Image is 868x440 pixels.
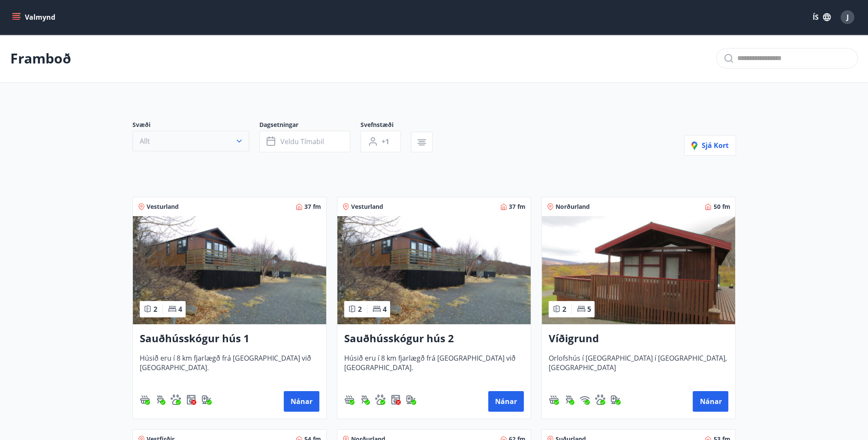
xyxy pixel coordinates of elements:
[549,395,559,405] div: Heitur pottur
[358,304,362,314] span: 2
[155,395,165,405] img: ZXjrS3QKesehq6nQAPjaRuRTI364z8ohTALB4wBr.svg
[406,395,416,405] img: nH7E6Gw2rvWFb8XaSdRp44dhkQaj4PJkOoRYItBQ.svg
[201,395,212,405] img: nH7E6Gw2rvWFb8XaSdRp44dhkQaj4PJkOoRYItBQ.svg
[488,391,524,412] button: Nánar
[132,121,259,131] span: Svæði
[383,304,387,314] span: 4
[691,141,729,150] span: Sjá kort
[808,9,835,25] button: ÍS
[132,131,249,151] button: Allt
[684,135,736,156] button: Sjá kort
[344,395,354,405] img: h89QDIuHlAdpqTriuIvuEWkTH976fOgBEOOeu1mi.svg
[693,391,728,412] button: Nánar
[140,395,150,405] img: h89QDIuHlAdpqTriuIvuEWkTH976fOgBEOOeu1mi.svg
[337,216,531,324] img: Paella dish
[201,395,212,405] div: Hleðslustöð fyrir rafbíla
[549,395,559,405] img: h89QDIuHlAdpqTriuIvuEWkTH976fOgBEOOeu1mi.svg
[556,202,590,211] span: Norðurland
[140,331,319,347] h3: Sauðhússkógur hús 1
[147,202,179,211] span: Vesturland
[133,216,326,324] img: Paella dish
[406,395,416,405] div: Hleðslustöð fyrir rafbíla
[153,304,157,314] span: 2
[595,395,605,405] div: Gæludýr
[259,121,360,131] span: Dagsetningar
[360,131,401,152] button: +1
[587,304,591,314] span: 5
[610,395,621,405] div: Hleðslustöð fyrir rafbíla
[580,395,590,405] img: HJRyFFsYp6qjeUYhR4dAD8CaCEsnIFYZ05miwXoh.svg
[542,216,735,324] img: Paella dish
[375,395,385,405] img: pxcaIm5dSOV3FS4whs1soiYWTwFQvksT25a9J10C.svg
[186,395,196,405] div: Þvottavél
[381,137,389,146] span: +1
[140,136,150,146] span: Allt
[186,395,196,405] img: Dl16BY4EX9PAW649lg1C3oBuIaAsR6QVDQBO2cTm.svg
[140,395,150,405] div: Heitur pottur
[564,395,574,405] img: ZXjrS3QKesehq6nQAPjaRuRTI364z8ohTALB4wBr.svg
[713,202,730,211] span: 50 fm
[344,331,524,347] h3: Sauðhússkógur hús 2
[10,9,59,25] button: menu
[595,395,605,405] img: pxcaIm5dSOV3FS4whs1soiYWTwFQvksT25a9J10C.svg
[562,304,566,314] span: 2
[847,12,849,22] span: J
[344,353,524,382] span: Húsið eru í 8 km fjarlægð frá [GEOGRAPHIC_DATA] við [GEOGRAPHIC_DATA].
[360,395,370,405] div: Gasgrill
[837,7,858,27] button: J
[280,137,324,146] span: Veldu tímabil
[155,395,165,405] div: Gasgrill
[284,391,319,412] button: Nánar
[610,395,621,405] img: nH7E6Gw2rvWFb8XaSdRp44dhkQaj4PJkOoRYItBQ.svg
[375,395,385,405] div: Gæludýr
[549,353,728,382] span: Orlofshús í [GEOGRAPHIC_DATA] í [GEOGRAPHIC_DATA], [GEOGRAPHIC_DATA]
[178,304,182,314] span: 4
[580,395,590,405] div: Þráðlaust net
[304,202,321,211] span: 37 fm
[390,395,401,405] img: Dl16BY4EX9PAW649lg1C3oBuIaAsR6QVDQBO2cTm.svg
[390,395,401,405] div: Þvottavél
[344,395,354,405] div: Heitur pottur
[360,121,411,131] span: Svefnstæði
[140,353,319,382] span: Húsið eru í 8 km fjarlægð frá [GEOGRAPHIC_DATA] við [GEOGRAPHIC_DATA].
[171,395,181,405] img: pxcaIm5dSOV3FS4whs1soiYWTwFQvksT25a9J10C.svg
[360,395,370,405] img: ZXjrS3QKesehq6nQAPjaRuRTI364z8ohTALB4wBr.svg
[171,395,181,405] div: Gæludýr
[259,131,350,152] button: Veldu tímabil
[509,202,526,211] span: 37 fm
[549,331,728,347] h3: Víðigrund
[10,49,71,68] p: Framboð
[351,202,383,211] span: Vesturland
[564,395,574,405] div: Gasgrill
